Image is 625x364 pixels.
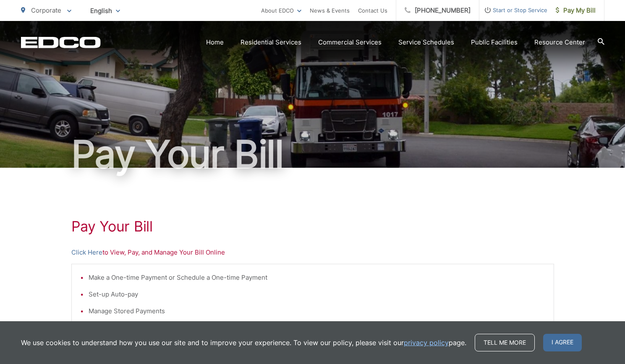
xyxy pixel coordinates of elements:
a: Home [206,37,224,47]
a: Residential Services [241,37,301,47]
a: Tell me more [475,334,535,351]
li: Manage Stored Payments [89,306,545,316]
a: Public Facilities [471,37,518,47]
p: to View, Pay, and Manage Your Bill Online [71,247,554,257]
a: About EDCO [261,5,301,16]
span: Pay My Bill [556,5,596,16]
a: privacy policy [404,338,449,348]
a: Commercial Services [318,37,382,47]
a: Resource Center [534,37,585,47]
li: Make a One-time Payment or Schedule a One-time Payment [89,273,545,283]
h1: Pay Your Bill [21,133,604,175]
a: News & Events [310,5,350,16]
a: Service Schedules [398,37,454,47]
a: EDCD logo. Return to the homepage. [21,36,101,48]
p: We use cookies to understand how you use our site and to improve your experience. To view our pol... [21,338,466,348]
a: Click Here [71,247,102,257]
span: Corporate [31,6,61,14]
span: English [84,3,126,18]
a: Contact Us [358,5,387,16]
h1: Pay Your Bill [71,218,554,235]
span: I agree [543,334,582,351]
li: Set-up Auto-pay [89,289,545,299]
